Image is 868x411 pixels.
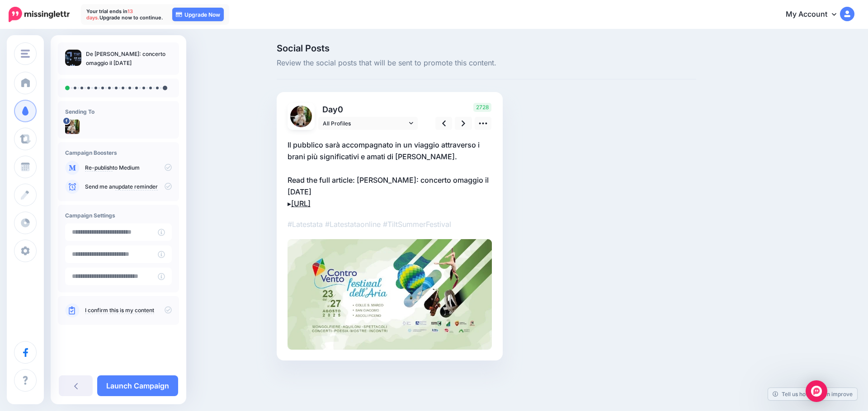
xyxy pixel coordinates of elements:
span: All Profiles [323,119,407,128]
p: to Medium [85,164,172,172]
h4: Campaign Settings [65,212,172,219]
img: menu.png [21,50,30,58]
a: Tell us how we can improve [768,388,857,400]
img: f7552318cb09a965b8146f44ec2a434a.jpg [288,239,492,350]
img: Missinglettr [9,7,70,22]
div: Open Intercom Messenger [806,380,827,402]
span: 2728 [473,103,491,112]
h4: Campaign Boosters [65,149,172,156]
p: De [PERSON_NAME]: concerto omaggio il [DATE] [86,50,172,68]
span: Review the social posts that will be sent to promote this content. [277,57,696,69]
a: update reminder [115,183,158,190]
p: #Latestata #Latestataonline #TiltSummerFestival [288,218,492,230]
p: Il pubblico sarà accompagnato in un viaggio attraverso i brani più significativi e amati di [PERS... [288,139,492,209]
a: My Account [777,4,854,26]
p: Send me an [85,183,172,191]
img: 304756254_402281665344075_6345521872643918236_n-bsa154766.jpg [65,120,80,134]
a: I confirm this is my content [85,307,154,314]
p: Your trial ends in Upgrade now to continue. [86,8,163,21]
a: [URL] [291,199,311,208]
span: 0 [338,105,343,114]
a: Re-publish [85,164,113,171]
span: Social Posts [277,44,696,53]
img: 488aeb40452f72555f1ef39ab37e60a8_thumb.jpg [65,50,81,66]
span: 13 days. [86,8,133,21]
img: 304756254_402281665344075_6345521872643918236_n-bsa154766.jpg [290,106,312,127]
a: Upgrade Now [172,8,224,21]
h4: Sending To [65,108,172,115]
p: Day [318,103,419,116]
a: All Profiles [318,117,418,130]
